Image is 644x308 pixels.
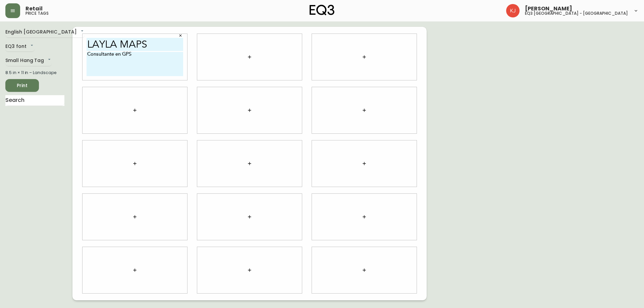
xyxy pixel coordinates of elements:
span: [PERSON_NAME] [525,6,572,11]
img: logo [310,5,334,15]
span: Print [11,81,34,90]
div: 8.5 in × 11 in – Landscape [5,70,64,76]
textarea: Consultante en GPS [87,52,183,76]
span: Retail [25,6,43,11]
h5: price tags [25,11,49,15]
div: Small Hang Tag [5,55,52,66]
div: EQ3 font [5,41,35,52]
img: 24a625d34e264d2520941288c4a55f8e [506,4,520,17]
input: Search [5,95,64,106]
div: English [GEOGRAPHIC_DATA] [5,27,85,38]
h5: eq3 [GEOGRAPHIC_DATA] - [GEOGRAPHIC_DATA] [525,11,628,15]
button: Print [5,79,39,92]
